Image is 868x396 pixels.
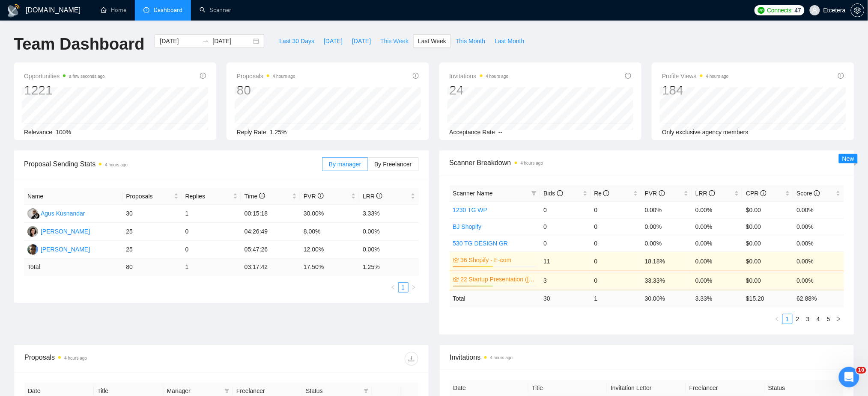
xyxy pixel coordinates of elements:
[772,314,782,324] li: Previous Page
[154,6,182,14] span: Dashboard
[793,218,844,235] td: 0.00%
[409,282,419,293] button: right
[856,367,866,374] span: 10
[743,235,793,251] td: $0.00
[772,314,782,324] button: left
[692,235,743,251] td: 0.00%
[793,251,844,271] td: 0.00%
[692,201,743,218] td: 0.00%
[237,71,295,81] span: Proposals
[300,259,359,275] td: 17.50 %
[692,218,743,235] td: 0.00%
[767,6,793,15] span: Connects:
[591,271,641,290] td: 0
[591,235,641,251] td: 0
[793,314,803,324] li: 2
[743,271,793,290] td: $0.00
[775,316,780,322] span: left
[594,190,610,197] span: Re
[363,193,382,200] span: LRR
[405,355,418,362] span: download
[641,235,692,251] td: 0.00%
[388,282,398,293] li: Previous Page
[27,210,85,216] a: AKAgus Kusnandar
[451,34,490,48] button: This Month
[202,38,209,44] span: to
[27,228,90,234] a: TT[PERSON_NAME]
[182,223,241,241] td: 0
[376,193,382,199] span: info-circle
[241,241,300,259] td: 05:47:26
[241,223,300,241] td: 04:26:49
[761,190,767,196] span: info-circle
[69,74,104,79] time: a few seconds ago
[812,7,818,13] span: user
[273,74,295,79] time: 4 hours ago
[450,157,844,168] span: Scanner Breakdown
[743,218,793,235] td: $0.00
[641,218,692,235] td: 0.00%
[24,188,122,205] th: Name
[182,205,241,223] td: 1
[851,7,864,14] span: setting
[202,38,209,44] span: swap-right
[200,6,231,14] a: searchScanner
[543,190,563,197] span: Bids
[359,205,418,223] td: 3.33%
[318,193,324,199] span: info-circle
[7,4,21,18] img: logo
[453,190,493,197] span: Scanner Name
[603,190,609,196] span: info-circle
[842,155,854,162] span: New
[300,241,359,259] td: 12.00%
[300,223,359,241] td: 8.00%
[521,161,543,165] time: 4 hours ago
[782,314,793,324] li: 1
[167,386,221,396] span: Manager
[245,193,265,200] span: Time
[411,285,416,290] span: right
[540,251,591,271] td: 11
[143,7,149,13] span: dashboard
[824,314,833,324] a: 5
[838,73,844,79] span: info-circle
[783,314,792,324] a: 1
[453,257,459,263] span: crown
[24,71,105,81] span: Opportunities
[834,314,844,324] li: Next Page
[24,82,105,98] div: 1221
[105,163,128,167] time: 4 hours ago
[813,314,823,324] li: 4
[490,34,529,48] button: Last Month
[319,34,347,48] button: [DATE]
[746,190,766,197] span: CPR
[41,227,90,236] div: [PERSON_NAME]
[540,271,591,290] td: 3
[380,36,409,46] span: This Week
[743,251,793,271] td: $0.00
[398,282,409,293] li: 1
[27,226,38,237] img: TT
[418,36,446,46] span: Last Week
[376,34,413,48] button: This Week
[224,388,230,393] span: filter
[706,74,729,79] time: 4 hours ago
[388,282,398,293] button: left
[270,129,287,136] span: 1.25%
[122,259,182,275] td: 80
[347,34,376,48] button: [DATE]
[185,192,231,201] span: Replies
[453,223,482,230] a: BJ Shopify
[453,207,488,213] a: 1230 TG WP
[692,271,743,290] td: 0.00%
[329,161,361,168] span: By manager
[793,235,844,251] td: 0.00%
[591,218,641,235] td: 0
[212,36,251,46] input: End date
[450,352,844,363] span: Invitations
[352,36,371,46] span: [DATE]
[758,7,765,14] img: upwork-logo.png
[241,259,300,275] td: 03:17:42
[662,129,749,136] span: Only exclusive agency members
[814,314,823,324] a: 4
